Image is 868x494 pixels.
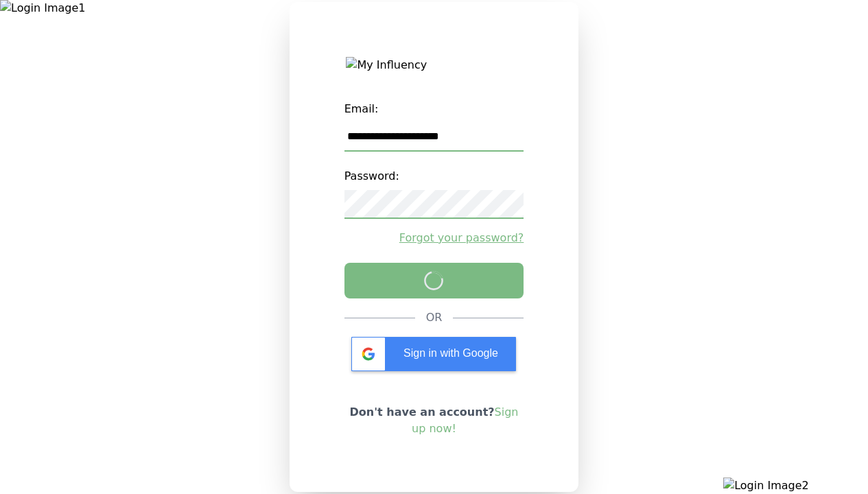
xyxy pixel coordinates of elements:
span: Sign in with Google [403,347,498,359]
a: Forgot your password? [344,230,524,246]
img: Login Image2 [723,478,868,494]
div: Sign in with Google [351,337,516,371]
div: OR [426,309,443,326]
img: My Influency [346,57,521,73]
label: Password: [344,163,524,190]
p: Don't have an account? [344,404,524,437]
label: Email: [344,95,524,123]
